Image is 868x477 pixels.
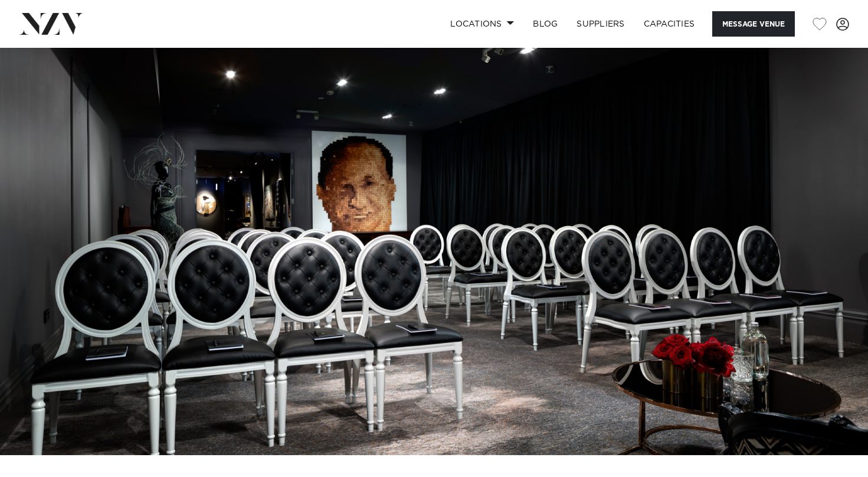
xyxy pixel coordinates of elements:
a: Capacities [634,11,705,37]
img: nzv-logo.png [19,13,83,34]
button: Message Venue [712,11,795,37]
a: Locations [441,11,523,37]
a: BLOG [523,11,567,37]
a: SUPPLIERS [567,11,634,37]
